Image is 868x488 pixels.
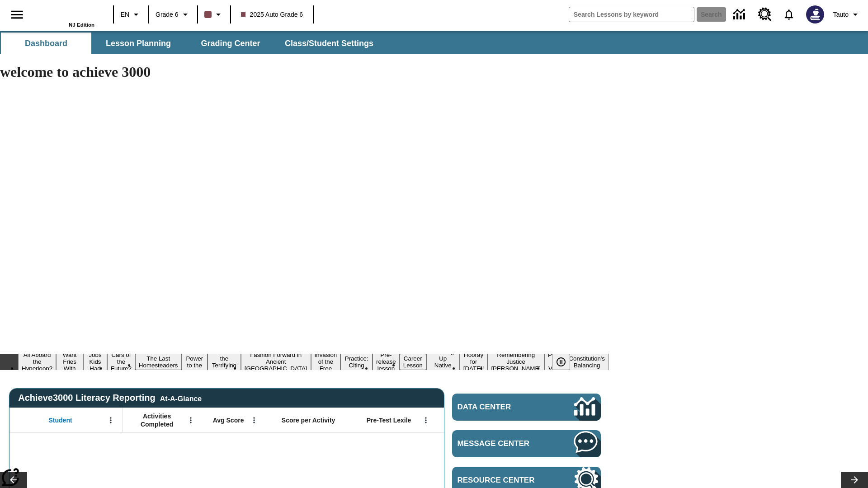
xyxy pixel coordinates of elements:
[156,10,179,19] span: Grade 6
[182,347,208,377] button: Slide 6 Solar Power to the People
[106,38,171,49] span: Lesson Planning
[285,38,373,49] span: Class/Student Settings
[127,412,187,428] span: Activities Completed
[18,350,56,373] button: Slide 1 All Aboard the Hyperloop?
[569,7,694,22] input: search field
[241,10,303,19] span: 2025 Auto Grade 6
[160,393,202,403] div: At-A-Glance
[135,354,182,370] button: Slide 5 The Last Homesteaders
[552,354,579,370] div: Pause
[458,476,547,485] span: Resource Center
[185,33,276,54] button: Grading Center
[152,6,194,23] button: Grade: Grade 6, Select a grade
[830,6,864,23] button: Profile/Settings
[18,393,202,403] span: Achieve3000 Literacy Reporting
[4,1,30,28] button: Open side menu
[25,38,67,49] span: Dashboard
[184,413,198,427] button: Open Menu
[104,413,118,427] button: Open Menu
[426,347,460,377] button: Slide 13 Cooking Up Native Traditions
[36,3,94,28] div: Home
[49,416,72,424] span: Student
[777,3,801,26] a: Notifications
[367,416,411,424] span: Pre-Test Lexile
[107,350,135,373] button: Slide 4 Cars of the Future?
[117,6,146,23] button: Language: EN, Select a language
[36,4,94,22] a: Home
[419,413,433,427] button: Open Menu
[452,430,601,457] a: Message Center
[93,33,184,54] button: Lesson Planning
[201,38,260,49] span: Grading Center
[753,2,777,27] a: Resource Center, Will open in new tab
[801,3,830,26] button: Select a new avatar
[728,2,753,27] a: Data Center
[1,33,91,54] button: Dashboard
[83,343,107,380] button: Slide 3 Dirty Jobs Kids Had To Do
[121,10,129,19] span: EN
[373,350,400,373] button: Slide 11 Pre-release lesson
[806,5,824,23] img: Avatar
[552,354,570,370] button: Pause
[452,394,601,421] a: Data Center
[400,354,426,370] button: Slide 12 Career Lesson
[56,343,83,380] button: Slide 2 Do You Want Fries With That?
[833,10,849,19] span: Tauto
[278,33,381,54] button: Class/Student Settings
[213,416,244,424] span: Avg Score
[282,416,335,424] span: Score per Activity
[247,413,261,427] button: Open Menu
[565,347,609,377] button: Slide 17 The Constitution's Balancing Act
[458,403,543,412] span: Data Center
[487,350,544,373] button: Slide 15 Remembering Justice O'Connor
[458,439,547,448] span: Message Center
[208,347,241,377] button: Slide 7 Attack of the Terrifying Tomatoes
[69,22,94,28] span: NJ Edition
[340,347,373,377] button: Slide 10 Mixed Practice: Citing Evidence
[841,472,868,488] button: Lesson carousel, Next
[544,350,565,373] button: Slide 16 Point of View
[241,350,311,373] button: Slide 8 Fashion Forward in Ancient Rome
[311,343,341,380] button: Slide 9 The Invasion of the Free CD
[201,6,227,23] button: Class color is dark brown. Change class color
[460,350,488,373] button: Slide 14 Hooray for Constitution Day!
